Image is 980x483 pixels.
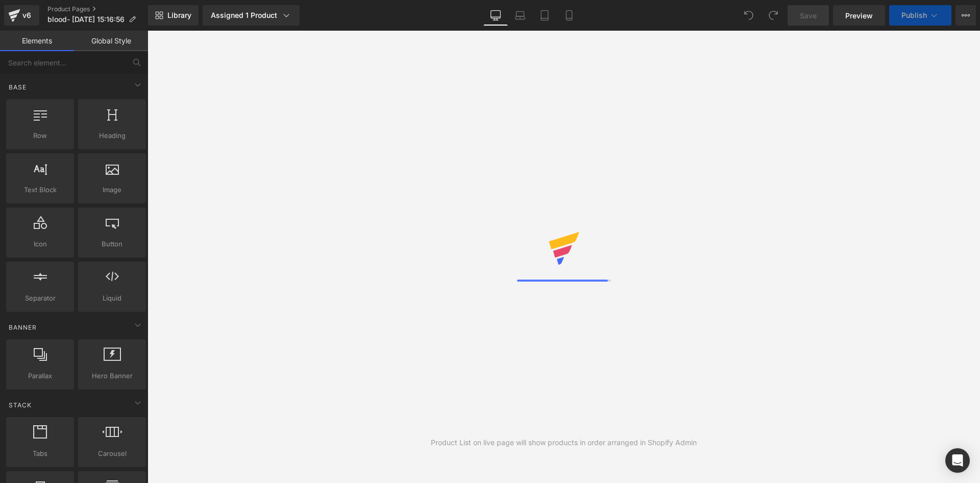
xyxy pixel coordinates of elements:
span: Heading [81,130,143,141]
a: Product Pages [47,5,148,13]
span: Banner [8,323,38,332]
span: Stack [8,400,33,410]
a: Laptop [508,5,532,26]
span: Separator [9,293,71,304]
span: Liquid [81,293,143,304]
span: Image [81,185,143,195]
span: Carousel [81,448,143,459]
span: Hero Banner [81,371,143,381]
a: New Library [148,5,199,26]
a: Preview [833,5,885,26]
div: Open Intercom Messenger [945,448,970,473]
a: v6 [4,5,39,26]
span: Tabs [9,448,71,459]
span: Text Block [9,185,71,195]
div: v6 [20,9,33,22]
span: Preview [845,10,873,21]
div: Assigned 1 Product [211,10,291,20]
button: Publish [889,5,951,26]
button: Redo [763,5,783,26]
a: Tablet [532,5,557,26]
span: Row [9,130,71,141]
a: Global Style [74,31,148,51]
span: blood- [DATE] 15:16:56 [47,15,125,24]
button: More [955,5,976,26]
span: Icon [9,239,71,249]
span: Publish [901,11,927,19]
button: Undo [739,5,759,26]
a: Desktop [483,5,508,26]
a: Mobile [557,5,581,26]
span: Button [81,239,143,249]
span: Parallax [9,371,71,381]
div: Product List on live page will show products in order arranged in Shopify Admin [431,437,697,448]
span: Library [167,11,191,20]
span: Base [8,82,28,92]
span: Save [800,10,817,21]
